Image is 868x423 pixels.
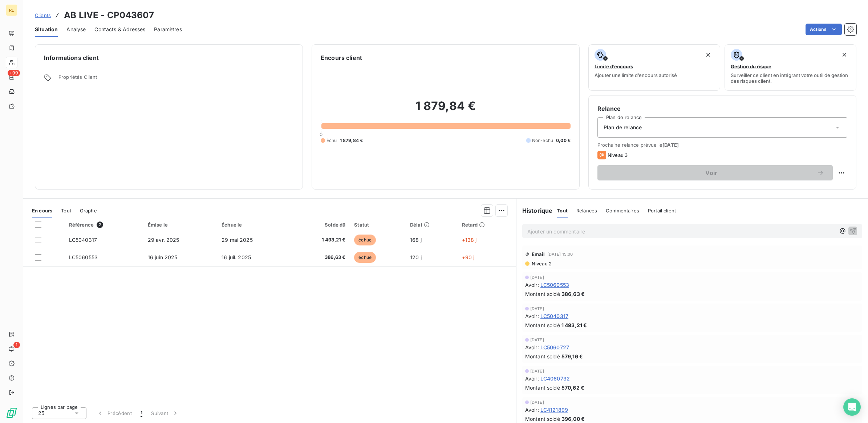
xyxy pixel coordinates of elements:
[648,208,676,213] span: Portail client
[321,99,571,121] h2: 1 879,84 €
[320,131,323,137] span: 0
[725,44,856,91] button: Gestion du risqueSurveiller ce client en intégrant votre outil de gestion des risques client.
[32,208,52,213] span: En cours
[525,375,539,382] span: Avoir :
[13,342,20,348] span: 1
[531,261,552,267] span: Niveau 2
[64,9,154,22] h3: AB LIVE - CP043607
[532,137,553,144] span: Non-échu
[608,152,628,158] span: Niveau 3
[806,24,842,35] button: Actions
[731,72,850,84] span: Surveiller ce client en intégrant votre outil de gestion des risques client.
[8,70,20,76] span: +99
[597,142,847,148] span: Prochaine relance prévue le
[147,406,183,421] button: Suivant
[525,321,560,329] span: Montant soldé
[557,208,568,213] span: Tout
[525,415,560,423] span: Montant soldé
[576,208,597,213] span: Relances
[222,222,286,228] div: Échue le
[588,44,720,91] button: Limite d’encoursAjouter une limite d’encours autorisé
[561,290,585,298] span: 386,63 €
[597,104,847,113] h6: Relance
[148,254,178,260] span: 16 juin 2025
[530,275,544,280] span: [DATE]
[94,26,145,33] span: Contacts & Adresses
[44,53,294,62] h6: Informations client
[222,237,253,243] span: 29 mai 2025
[530,369,544,373] span: [DATE]
[595,72,677,78] span: Ajouter une limite d’encours autorisé
[69,237,97,243] span: LC5040317
[354,222,401,228] div: Statut
[843,398,861,416] div: Open Intercom Messenger
[66,26,86,33] span: Analyse
[354,235,376,245] span: échue
[6,407,17,419] img: Logo LeanPay
[6,4,17,16] div: RL
[35,12,51,19] a: Clients
[561,384,584,391] span: 570,62 €
[58,74,294,84] span: Propriétés Client
[154,26,182,33] span: Paramètres
[540,312,568,320] span: LC5040317
[92,406,136,421] button: Précédent
[561,415,585,423] span: 396,00 €
[295,254,345,261] span: 386,63 €
[540,281,569,289] span: LC5060553
[69,254,98,260] span: LC5060553
[97,221,103,228] span: 2
[222,254,251,260] span: 16 juil. 2025
[148,237,179,243] span: 29 avr. 2025
[141,410,142,417] span: 1
[540,343,569,351] span: LC5060727
[462,237,477,243] span: +138 j
[547,252,573,256] span: [DATE] 15:00
[530,338,544,342] span: [DATE]
[525,290,560,298] span: Montant soldé
[326,137,337,144] span: Échu
[69,221,139,228] div: Référence
[556,137,571,144] span: 0,00 €
[606,170,817,176] span: Voir
[38,410,44,417] span: 25
[561,321,587,329] span: 1 493,21 €
[148,222,213,228] div: Émise le
[410,237,422,243] span: 168 j
[597,165,833,180] button: Voir
[604,124,642,131] span: Plan de relance
[532,251,545,257] span: Email
[295,222,345,228] div: Solde dû
[525,312,539,320] span: Avoir :
[731,64,771,69] span: Gestion du risque
[525,406,539,414] span: Avoir :
[525,343,539,351] span: Avoir :
[410,254,422,260] span: 120 j
[525,281,539,289] span: Avoir :
[354,252,376,263] span: échue
[80,208,97,213] span: Graphe
[321,53,362,62] h6: Encours client
[530,400,544,404] span: [DATE]
[340,137,363,144] span: 1 879,84 €
[136,406,147,421] button: 1
[525,384,560,391] span: Montant soldé
[462,254,475,260] span: +90 j
[540,406,568,414] span: LC4121899
[606,208,639,213] span: Commentaires
[410,222,453,228] div: Délai
[462,222,512,228] div: Retard
[540,375,570,382] span: LC4060732
[295,236,345,244] span: 1 493,21 €
[525,353,560,360] span: Montant soldé
[61,208,71,213] span: Tout
[530,306,544,311] span: [DATE]
[516,206,553,215] h6: Historique
[595,64,633,69] span: Limite d’encours
[561,353,583,360] span: 579,16 €
[35,12,51,18] span: Clients
[662,142,679,148] span: [DATE]
[35,26,58,33] span: Situation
